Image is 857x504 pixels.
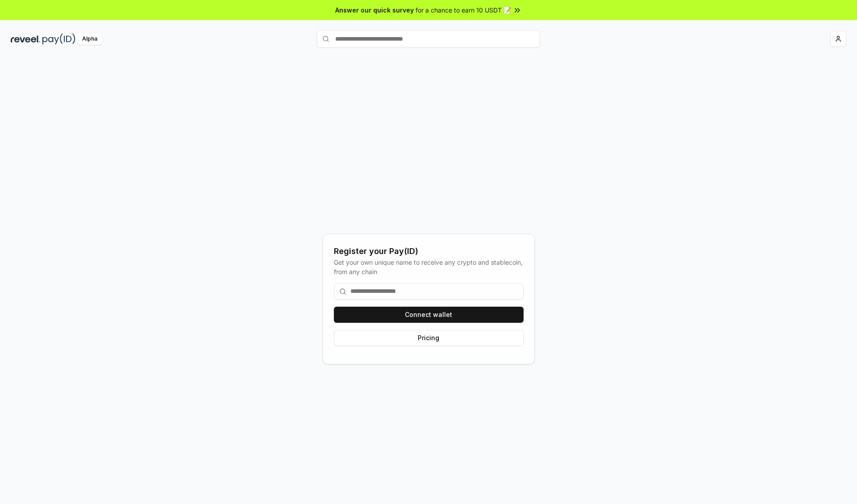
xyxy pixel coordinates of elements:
div: Get your own unique name to receive any crypto and stablecoin, from any chain [334,258,524,276]
img: reveel_dark [11,33,41,45]
div: Register your Pay(ID) [334,245,524,258]
button: Pricing [334,330,524,346]
button: Connect wallet [334,307,524,323]
span: for a chance to earn 10 USDT 📝 [416,5,511,15]
div: Alpha [77,33,102,45]
img: pay_id [42,33,75,45]
span: Answer our quick survey [335,5,414,15]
